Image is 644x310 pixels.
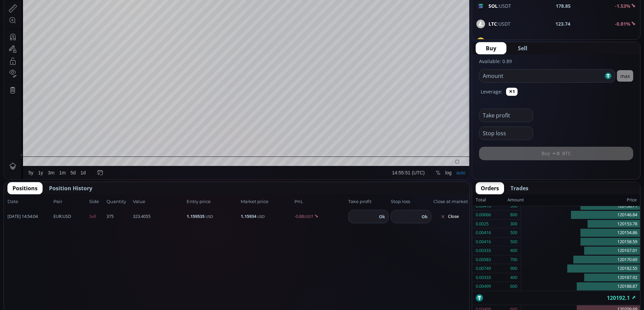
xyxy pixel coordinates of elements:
span: Pair [53,198,87,205]
b: 1.15934 [241,213,256,219]
div: 1m [55,271,62,277]
div: Market open [69,16,75,22]
button: Ok [420,213,430,220]
div: Toggle Percentage [429,267,439,280]
span: PnL [294,198,346,205]
label: Leverage: [481,88,502,95]
span: Close at market [433,198,466,205]
b: LTC [488,21,497,27]
span: -0.88 [294,213,346,220]
div: 120188.87 [521,282,640,291]
div: 3m [44,271,50,277]
button: Position History [44,182,97,194]
div: 120138.71 [521,202,640,211]
span: Stop loss [391,198,431,205]
span: Sell [89,213,104,220]
div: 120192.1 [472,291,640,305]
span: Value [133,198,185,205]
div: 1d [76,271,82,277]
div: H [107,17,111,22]
small: USDT [304,214,313,219]
button: Orders [476,182,504,194]
div: BTC [22,16,33,22]
span: Date [7,198,51,205]
span: 323.4055 [133,213,185,220]
div: 300 [510,220,517,228]
b: -0.81% [615,21,630,27]
div: Total [476,196,507,204]
div: 1y [34,271,39,277]
div: 400 [510,273,517,282]
span: :USD [53,213,71,220]
div: 120182.55 [521,264,640,273]
div: Price [524,196,637,204]
button: 14:55:51 (UTC) [386,267,423,280]
button: Trades [505,182,533,194]
span: Entry price [187,198,238,205]
div: 900 [510,264,517,273]
div: 800 [510,210,517,219]
b: 25.81 [563,38,575,45]
div: 120187.92 [521,273,640,282]
span: Orders [481,184,499,192]
div: Volume [22,24,37,29]
div: 118972.59 [136,17,157,22]
div: 500 [510,228,517,237]
b: 178.85 [556,2,571,9]
span: 375 [106,213,131,220]
b: 1.159535 [187,213,205,219]
div: Amount [507,196,524,204]
div: 1D [33,16,44,22]
div: 120167.01 [521,246,640,255]
small: USD [206,214,213,219]
div: O [80,17,84,22]
div: 0.00749 [476,264,491,273]
span: Position History [49,184,92,192]
b: -2.46% [615,38,630,45]
div: 0.00666 [476,210,491,219]
div: Indicators [126,4,147,9]
div: 120153.78 [521,220,640,229]
div: Toggle Log Scale [439,267,450,280]
div: auto [452,271,461,277]
span: Trades [510,184,528,192]
button: Positions [7,182,43,194]
b: 123.74 [555,20,570,27]
div: 600 [510,282,517,291]
div:  [6,90,11,96]
span: Buy [486,44,496,52]
span: Take profit [348,198,389,205]
div: 500 [510,237,517,246]
div: 0.00416 [476,237,491,246]
div: 0.00333 [476,246,491,255]
span: [DATE] 14:54:04 [7,213,51,220]
div: log [441,271,448,277]
span: :USDT [488,38,523,45]
span: 14:55:51 (UTC) [388,271,421,277]
div: 0.00416 [476,228,491,237]
small: USD [257,214,265,219]
div: 120154.86 [521,228,640,237]
div: 0.00499 [476,282,491,291]
div: 120192.10 [163,17,183,22]
button: Close [433,211,466,222]
b: SOL [488,3,498,9]
div: D [57,4,61,9]
span: Side [89,198,104,205]
div: 400 [510,246,517,255]
button: Sell [508,42,538,54]
span: :USDT [488,20,510,27]
b: EUR [53,213,62,219]
label: Available: 0.89 [479,58,512,64]
div: 0.0025 [476,220,488,228]
div: 20.512K [39,24,55,29]
div: +898.09 (+0.75%) [185,17,220,22]
div: 0.00583 [476,255,491,264]
div: C [159,17,163,22]
div: 120158.59 [521,237,640,247]
button: Buy [476,42,506,54]
span: Positions [13,184,38,192]
span: Market price [241,198,292,205]
div: 0.00333 [476,273,491,282]
span: Sell [518,44,527,52]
